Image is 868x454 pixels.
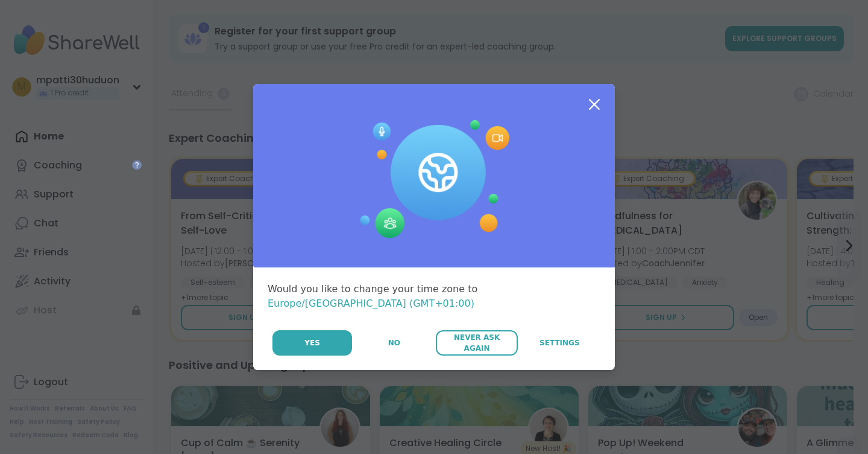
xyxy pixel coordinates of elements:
img: Session Experience [359,120,509,238]
span: Settings [539,337,580,348]
span: Never Ask Again [442,332,511,354]
button: Yes [272,330,352,356]
button: Never Ask Again [436,330,517,356]
span: No [388,337,400,348]
button: No [353,330,435,356]
span: Yes [304,337,320,348]
span: Europe/[GEOGRAPHIC_DATA] (GMT+01:00) [268,298,474,309]
iframe: Spotlight [132,160,142,170]
div: Would you like to change your time zone to [268,282,600,311]
a: Settings [519,330,600,356]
